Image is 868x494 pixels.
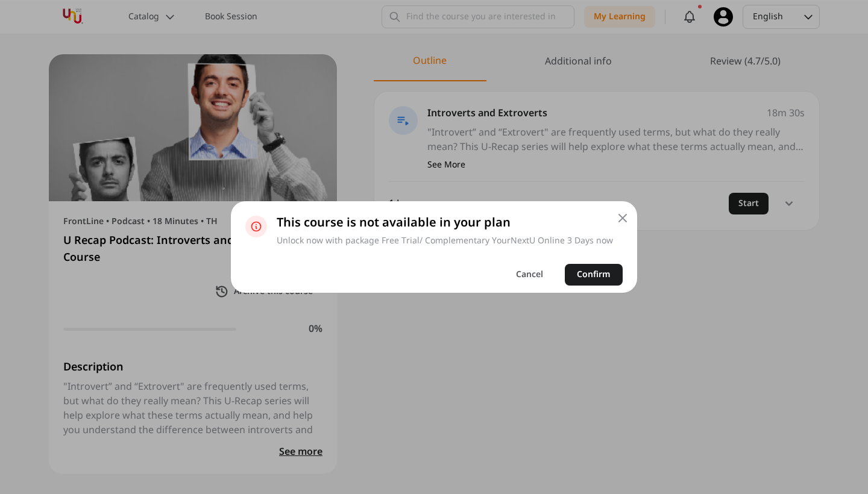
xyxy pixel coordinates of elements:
div: Unlock now with package Free Trial/ Complementary YourNextU Online 3 Days now [277,235,613,247]
button: Cancel [504,264,555,286]
p: Confirm [577,269,611,281]
div: This course is not available in your plan [277,216,613,230]
p: Cancel [516,269,543,281]
button: Confirm [565,264,623,286]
